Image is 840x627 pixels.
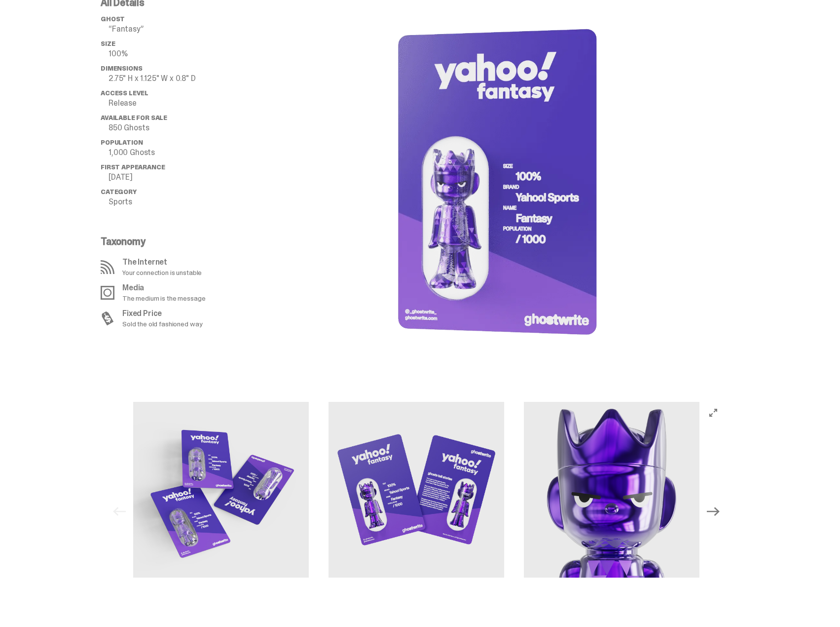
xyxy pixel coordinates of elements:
span: Available for Sale [101,114,167,122]
p: [DATE] [109,173,258,181]
span: Category [101,188,137,196]
span: ghost [101,15,125,23]
span: Population [101,138,143,147]
p: Your connection is unstable [122,269,202,276]
span: Access Level [101,89,148,97]
p: Sold the old fashioned way [122,320,202,327]
button: View full-screen [707,407,719,419]
span: First Appearance [101,163,165,171]
img: Yahoo-MG-2.png [329,402,504,578]
img: Yahoo-MG-1.png [133,402,309,578]
p: 100% [109,50,258,58]
p: The Internet [122,258,202,266]
button: Next [702,501,724,522]
span: Dimensions [101,64,142,73]
p: Sports [109,198,258,206]
p: Media [122,284,206,292]
p: The medium is the message [122,295,206,302]
p: “Fantasy” [109,25,258,33]
p: 2.75" H x 1.125" W x 0.8" D [109,75,258,82]
p: Release [109,99,258,107]
p: 1,000 Ghosts [109,149,258,157]
p: Taxonomy [101,236,253,246]
p: Fixed Price [122,310,202,317]
span: Size [101,39,115,48]
img: Yahoo-MG-3.png [524,402,699,578]
p: 850 Ghosts [109,124,258,132]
